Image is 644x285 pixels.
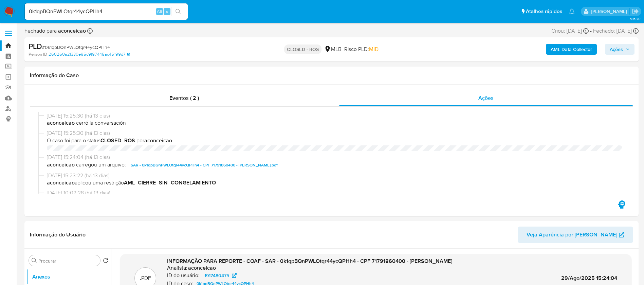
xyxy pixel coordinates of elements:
[47,179,75,186] b: aconceicao
[284,44,321,54] p: CLOSED - ROS
[47,172,622,179] span: [DATE] 15:23:22 (há 13 dias)
[30,72,633,79] h1: Informação do Caso
[324,46,342,53] div: MLB
[47,129,622,137] span: [DATE] 15:25:30 (há 13 dias)
[157,8,162,15] span: Alt
[561,274,617,282] span: 29/Ago/2025 15:24:04
[42,44,110,51] span: # 0k1qpBQnPWLOtqr44ycQPHh4
[591,8,629,15] p: weverton.gomes@mercadopago.com.br
[167,272,200,279] p: ID do usuário:
[590,27,592,35] span: -
[518,227,633,243] button: Veja Aparência por [PERSON_NAME]
[124,179,216,186] b: AML_CIERRE_SIN_CONGELAMIENTO
[344,46,379,53] span: Risco PLD:
[140,274,151,282] p: .PDF
[204,271,229,280] span: 1917480475
[103,258,108,265] button: Retornar ao pedido padrão
[551,27,589,35] div: Criou: [DATE]
[29,41,42,52] b: PLD
[569,8,575,14] a: Notificações
[47,119,76,127] b: aconceicao
[551,44,592,55] b: AML Data Collector
[24,27,86,35] span: Fechado para
[593,27,639,35] div: Fechado: [DATE]
[47,137,622,144] span: O caso foi para o status por
[610,44,623,55] span: Ações
[127,161,281,169] button: SAR - 0k1qpBQnPWLOtqr44ycQPHh4 - CPF 71791860400 - [PERSON_NAME].pdf
[169,94,199,102] span: Eventos ( 2 )
[632,8,639,15] a: Sair
[76,161,126,169] span: carregou um arquivo:
[171,7,185,16] button: search-icon
[478,94,494,102] span: Ações
[100,137,135,144] b: CLOSED_ROS
[546,44,597,55] button: AML Data Collector
[188,265,216,271] h6: aconceicao
[166,8,168,15] span: s
[605,44,634,55] button: Ações
[32,258,37,263] button: Procurar
[369,45,379,53] span: MID
[26,269,111,285] button: Anexos
[49,51,130,57] a: 260260a2f330e95c9f97445ac45199d7
[200,271,241,280] a: 1917480475
[30,231,86,238] h1: Informação do Usuário
[47,112,622,120] span: [DATE] 15:25:30 (há 13 dias)
[47,161,75,169] b: aconceicao
[25,7,188,16] input: Pesquise usuários ou casos...
[131,161,278,169] span: SAR - 0k1qpBQnPWLOtqr44ycQPHh4 - CPF 71791860400 - [PERSON_NAME].pdf
[29,51,47,57] b: Person ID
[47,119,622,127] span: cerró la conversación
[47,154,622,161] span: [DATE] 15:24:04 (há 13 dias)
[526,8,562,15] span: Atalhos rápidos
[38,258,97,264] input: Procurar
[167,265,187,271] p: Analista:
[47,179,622,186] span: aplicou uma restrição
[47,189,622,197] span: [DATE] 10:02:28 (há 13 dias)
[57,27,86,35] b: aconceicao
[527,227,617,243] span: Veja Aparência por [PERSON_NAME]
[167,257,452,265] span: INFORMAÇÃO PARA REPORTE - COAF - SAR - 0k1qpBQnPWLOtqr44ycQPHh4 - CPF 71791860400 - [PERSON_NAME]
[144,137,172,144] b: aconceicao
